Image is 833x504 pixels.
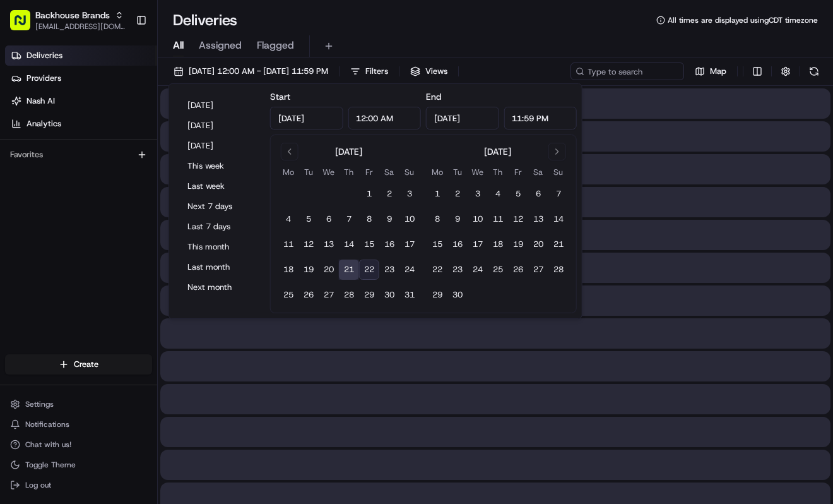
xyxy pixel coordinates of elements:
input: Time [348,107,421,129]
button: Settings [5,395,152,413]
label: End [426,91,441,102]
div: 💻 [107,284,117,294]
button: 27 [319,285,339,305]
button: 30 [447,285,468,305]
span: Filters [365,66,388,77]
button: 8 [359,209,379,229]
img: FDD Support [13,184,33,205]
a: 📗Knowledge Base [8,278,102,301]
div: [DATE] [335,145,362,158]
button: Next month [182,279,257,296]
button: 10 [399,209,420,229]
a: 💻API Documentation [102,278,208,301]
button: 4 [488,184,508,204]
button: 23 [447,260,468,280]
button: Log out [5,476,152,494]
span: [DATE] [112,231,138,241]
button: 13 [319,234,339,255]
button: [EMAIL_ADDRESS][DOMAIN_NAME] [35,21,126,32]
button: This week [182,157,257,175]
button: 17 [468,234,488,255]
button: [DATE] 12:00 AM - [DATE] 11:59 PM [168,63,334,80]
button: 24 [399,260,420,280]
button: 12 [508,209,528,229]
button: Next 7 days [182,198,257,215]
button: 26 [298,285,319,305]
button: Map [689,63,732,80]
span: Knowledge Base [25,283,97,296]
th: Friday [359,165,379,179]
button: 1 [359,184,379,204]
button: 10 [468,209,488,229]
span: • [105,231,109,241]
a: Providers [5,68,157,88]
button: 16 [447,234,468,255]
button: 19 [298,260,319,280]
button: 26 [508,260,528,280]
button: Backhouse Brands [35,9,110,21]
button: 31 [399,285,420,305]
span: All times are displayed using CDT timezone [668,15,818,25]
button: Last month [182,258,257,276]
button: Backhouse Brands[EMAIL_ADDRESS][DOMAIN_NAME] [5,5,131,35]
button: 3 [468,184,488,204]
button: 30 [379,285,399,305]
img: 1736555255976-a54dd68f-1ca7-489b-9aae-adbdc363a1c4 [25,231,35,241]
th: Friday [508,165,528,179]
th: Monday [427,165,447,179]
th: Saturday [379,165,399,179]
span: Settings [25,399,54,409]
span: [DATE] 12:00 AM - [DATE] 11:59 PM [189,66,328,77]
div: We're available if you need us! [57,134,174,144]
button: 16 [379,234,399,255]
button: 5 [508,184,528,204]
button: 25 [488,260,508,280]
span: [PERSON_NAME] [39,231,102,241]
img: Asif Zaman Khan [13,219,33,239]
button: Filters [345,63,394,80]
button: 17 [399,234,420,255]
span: Assigned [199,38,242,53]
div: Start new chat [57,121,207,134]
button: 2 [447,184,468,204]
button: 13 [528,209,548,229]
span: Notifications [25,419,69,429]
button: 1 [427,184,447,204]
button: 25 [278,285,298,305]
button: Start new chat [215,125,230,140]
button: Refresh [805,63,823,80]
button: 27 [528,260,548,280]
p: Welcome 👋 [13,51,230,71]
input: Type to search [570,63,684,80]
span: Views [425,66,447,77]
button: Create [5,354,152,375]
button: [DATE] [182,97,257,114]
button: 9 [447,209,468,229]
button: See all [196,162,230,177]
button: Views [405,63,453,80]
button: 20 [528,234,548,255]
button: 18 [488,234,508,255]
th: Thursday [488,165,508,179]
button: 14 [548,209,569,229]
button: Chat with us! [5,436,152,453]
button: 2 [379,184,399,204]
span: Providers [27,73,61,84]
button: 7 [339,209,359,229]
span: [DATE] [97,196,123,207]
button: This month [182,238,257,256]
button: 15 [427,234,447,255]
button: 12 [298,234,319,255]
th: Sunday [399,165,420,179]
span: Deliveries [27,50,62,61]
button: 19 [508,234,528,255]
button: 18 [278,260,298,280]
span: FDD Support [39,196,88,207]
button: Toggle Theme [5,456,152,474]
label: Start [270,91,290,102]
img: Nash [13,13,38,39]
button: 20 [319,260,339,280]
th: Thursday [339,165,359,179]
